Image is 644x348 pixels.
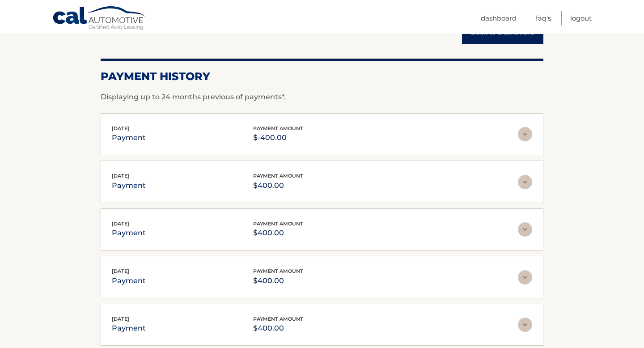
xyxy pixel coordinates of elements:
p: payment [112,179,146,192]
span: payment amount [253,268,303,274]
span: [DATE] [112,125,129,132]
span: [DATE] [112,268,129,274]
a: Logout [570,11,592,25]
p: $-400.00 [253,132,303,144]
span: payment amount [253,316,303,322]
span: [DATE] [112,221,129,227]
img: accordion-rest.svg [518,222,532,237]
span: payment amount [253,125,303,132]
img: accordion-rest.svg [518,175,532,189]
img: accordion-rest.svg [518,270,532,284]
a: Dashboard [481,11,517,25]
p: payment [112,132,146,144]
p: $400.00 [253,275,303,287]
p: payment [112,275,146,287]
p: $400.00 [253,227,303,239]
img: accordion-rest.svg [518,318,532,332]
p: payment [112,322,146,335]
p: Displaying up to 24 months previous of payments*. [101,92,543,102]
img: accordion-rest.svg [518,127,532,141]
p: $400.00 [253,179,303,192]
p: $400.00 [253,322,303,335]
span: payment amount [253,221,303,227]
h2: Payment History [101,70,543,83]
span: [DATE] [112,173,129,179]
p: payment [112,227,146,239]
a: Cal Automotive [52,6,146,32]
a: FAQ's [536,11,551,25]
span: [DATE] [112,316,129,322]
span: payment amount [253,173,303,179]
